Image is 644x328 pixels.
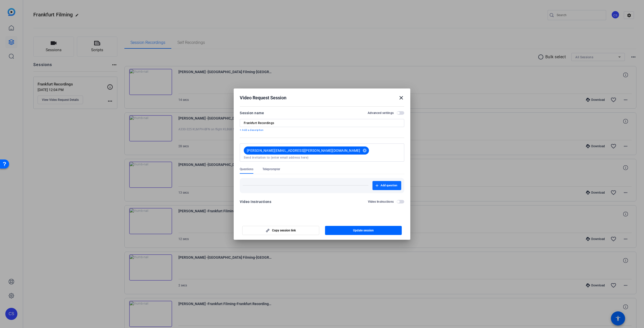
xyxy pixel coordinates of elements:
[240,199,271,205] div: Video Instructions
[353,228,374,232] span: Update session
[244,156,400,160] input: Send invitation to (enter email address here)
[325,226,402,235] button: Update session
[372,181,401,190] button: Add question
[368,200,394,204] h2: Video Instructions
[240,95,404,101] div: Video Request Session
[262,167,280,171] span: Teleprompter
[368,111,394,115] h2: Advanced settings
[244,121,400,125] input: Enter Session Name
[272,228,296,232] span: Copy session link
[240,167,253,171] span: Questions
[242,226,319,235] button: Copy session link
[240,110,264,116] div: Session name
[360,148,369,153] mat-icon: cancel
[398,95,404,101] mat-icon: close
[381,184,397,188] span: Add question
[240,128,404,132] p: + Add a description
[247,148,360,153] span: [PERSON_NAME][EMAIL_ADDRESS][PERSON_NAME][DOMAIN_NAME]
